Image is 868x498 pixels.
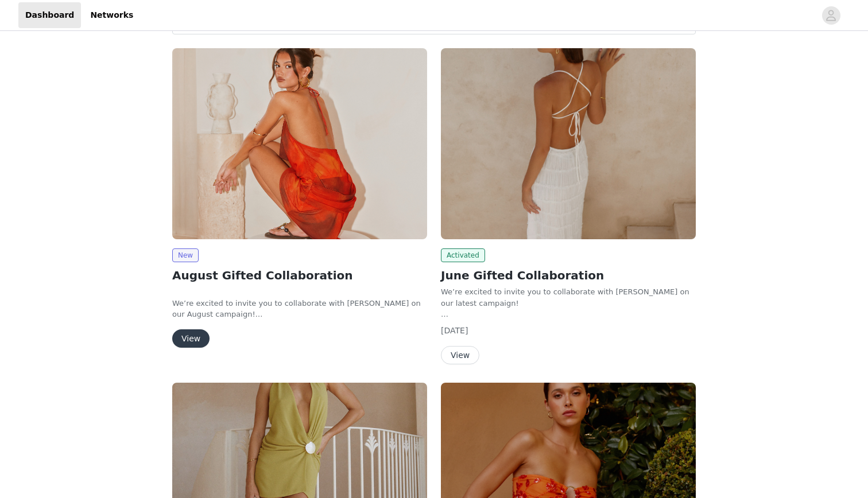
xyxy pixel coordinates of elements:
[172,329,210,348] button: View
[172,48,427,239] img: Peppermayo UK
[441,267,696,284] h2: June Gifted Collaboration
[441,346,479,364] button: View
[441,326,468,335] span: [DATE]
[172,248,199,262] span: New
[83,2,140,28] a: Networks
[172,334,210,343] a: View
[826,6,836,25] div: avatar
[441,286,696,309] div: We’re excited to invite you to collaborate with [PERSON_NAME] on our latest campaign!
[441,351,479,360] a: View
[18,2,81,28] a: Dashboard
[441,48,696,239] img: Peppermayo AUS
[172,298,427,320] p: We’re excited to invite you to collaborate with [PERSON_NAME] on our August campaign!
[441,248,485,262] span: Activated
[172,267,427,284] h2: August Gifted Collaboration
